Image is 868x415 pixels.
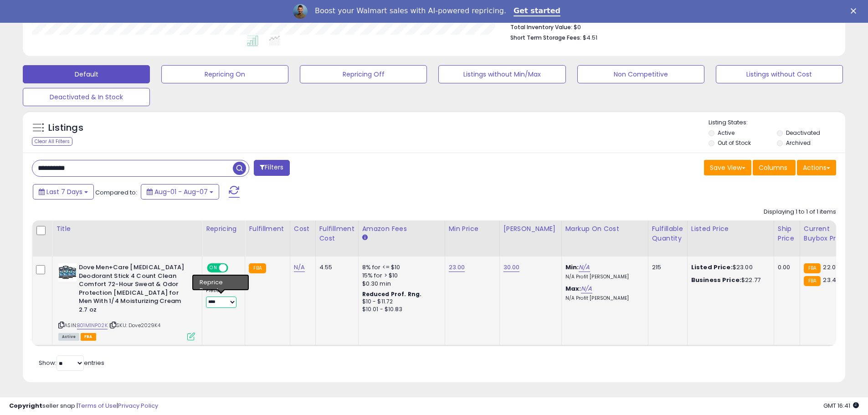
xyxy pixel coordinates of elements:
[23,88,150,106] button: Deactivated & In Stock
[141,184,219,200] button: Aug-01 - Aug-07
[804,224,851,243] div: Current Buybox Price
[362,224,441,234] div: Amazon Fees
[786,139,811,147] label: Archived
[362,234,368,242] small: Amazon Fees.
[319,263,351,272] div: 4.55
[438,65,565,83] button: Listings without Min/Max
[583,33,597,42] span: $4.51
[58,333,79,341] span: All listings currently available for purchase on Amazon
[716,65,843,83] button: Listings without Cost
[565,284,581,293] b: Max:
[565,263,579,272] b: Min:
[208,264,219,272] span: ON
[206,287,238,308] div: Preset:
[823,401,859,410] span: 2025-08-15 16:41 GMT
[362,298,438,306] div: $10 - $11.72
[154,187,208,196] span: Aug-01 - Aug-07
[249,263,266,273] small: FBA
[565,295,641,302] p: N/A Profit [PERSON_NAME]
[804,276,821,286] small: FBA
[851,8,860,14] div: Close
[823,276,836,284] span: 23.4
[718,129,734,137] label: Active
[9,402,158,410] div: seller snap | |
[294,224,312,234] div: Cost
[691,224,770,234] div: Listed Price
[510,21,829,32] li: $0
[161,65,288,83] button: Repricing On
[449,224,496,234] div: Min Price
[81,333,96,341] span: FBA
[691,263,733,272] b: Listed Price:
[294,263,305,272] a: N/A
[362,306,438,313] div: $10.01 - $10.83
[503,263,520,272] a: 30.00
[778,224,796,243] div: Ship Price
[293,4,308,19] img: Profile image for Adrian
[510,23,572,31] b: Total Inventory Value:
[58,263,195,339] div: ASIN:
[704,160,751,175] button: Save View
[78,401,117,410] a: Terms of Use
[691,276,741,284] b: Business Price:
[58,263,77,282] img: 61xSJvjGmIL._SL40_.jpg
[581,284,592,293] a: N/A
[319,224,354,243] div: Fulfillment Cost
[510,34,581,41] b: Short Term Storage Fees:
[579,263,590,272] a: N/A
[503,224,558,234] div: [PERSON_NAME]
[206,277,238,286] div: Amazon AI
[362,272,438,280] div: 15% for > $10
[46,187,82,196] span: Last 7 Days
[565,274,641,280] p: N/A Profit [PERSON_NAME]
[79,263,190,316] b: Dove Men+Care [MEDICAL_DATA] Deodorant Stick 4 Count Clean Comfort 72-Hour Sweat & Odor Protectio...
[652,263,680,272] div: 215
[227,264,241,272] span: OFF
[95,188,137,197] span: Compared to:
[718,139,751,147] label: Out of Stock
[823,263,837,272] span: 22.01
[561,220,648,256] th: The percentage added to the cost of goods (COGS) that forms the calculator for Min & Max prices.
[786,129,820,137] label: Deactivated
[778,263,793,272] div: 0.00
[77,322,108,329] a: B01M1NP02K
[23,65,150,83] button: Default
[362,263,438,272] div: 8% for <= $10
[56,224,198,234] div: Title
[753,160,796,175] button: Columns
[33,184,94,200] button: Last 7 Days
[109,322,160,329] span: | SKU: Dove2029K4
[9,401,42,410] strong: Copyright
[118,401,158,410] a: Privacy Policy
[514,6,560,16] a: Get started
[764,208,836,216] div: Displaying 1 to 1 of 1 items
[577,65,704,83] button: Non Competitive
[804,263,821,273] small: FBA
[565,224,644,234] div: Markup on Cost
[691,276,767,284] div: $22.77
[39,359,104,367] span: Show: entries
[759,163,787,172] span: Columns
[362,290,422,298] b: Reduced Prof. Rng.
[254,160,289,176] button: Filters
[362,280,438,288] div: $0.30 min
[709,118,845,127] p: Listing States:
[449,263,465,272] a: 23.00
[652,224,683,243] div: Fulfillable Quantity
[249,224,286,234] div: Fulfillment
[691,263,767,272] div: $23.00
[32,137,72,146] div: Clear All Filters
[300,65,427,83] button: Repricing Off
[315,6,506,15] div: Boost your Walmart sales with AI-powered repricing.
[797,160,836,175] button: Actions
[206,224,241,234] div: Repricing
[48,122,83,134] h5: Listings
